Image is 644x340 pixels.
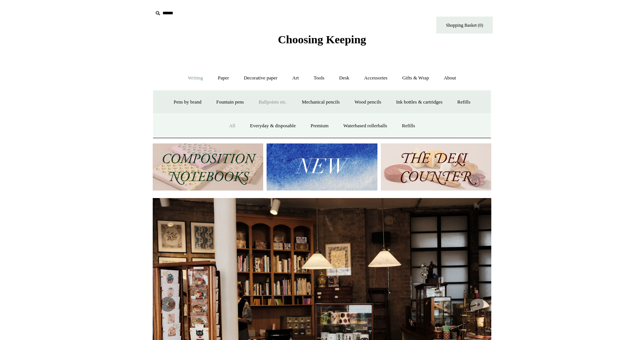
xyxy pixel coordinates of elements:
[389,92,449,112] a: Ink bottles & cartridges
[333,68,356,88] a: Desk
[381,143,491,191] img: The Deli Counter
[295,92,347,112] a: Mechanical pencils
[436,17,493,34] a: Shopping Basket (0)
[451,92,477,112] a: Refills
[267,143,377,191] img: New.jpg__PID:f73bdf93-380a-4a35-bcfe-7823039498e1
[348,92,388,112] a: Wood pencils
[337,116,394,136] a: Waterbased rollerballs
[396,68,436,88] a: Gifts & Wrap
[278,33,366,46] span: Choosing Keeping
[395,116,422,136] a: Refills
[469,297,484,312] button: Next
[437,68,463,88] a: About
[357,68,394,88] a: Accessories
[252,92,294,112] a: Ballpoints etc.
[243,116,302,136] a: Everyday & disposable
[209,92,250,112] a: Fountain pens
[307,68,331,88] a: Tools
[304,116,336,136] a: Premium
[237,68,284,88] a: Decorative paper
[211,68,236,88] a: Paper
[153,143,263,191] img: 202302 Composition ledgers.jpg__PID:69722ee6-fa44-49dd-a067-31375e5d54ec
[285,68,305,88] a: Art
[160,297,175,312] button: Previous
[222,116,242,136] a: All
[278,39,366,44] a: Choosing Keeping
[181,68,210,88] a: Writing
[167,92,209,112] a: Pens by brand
